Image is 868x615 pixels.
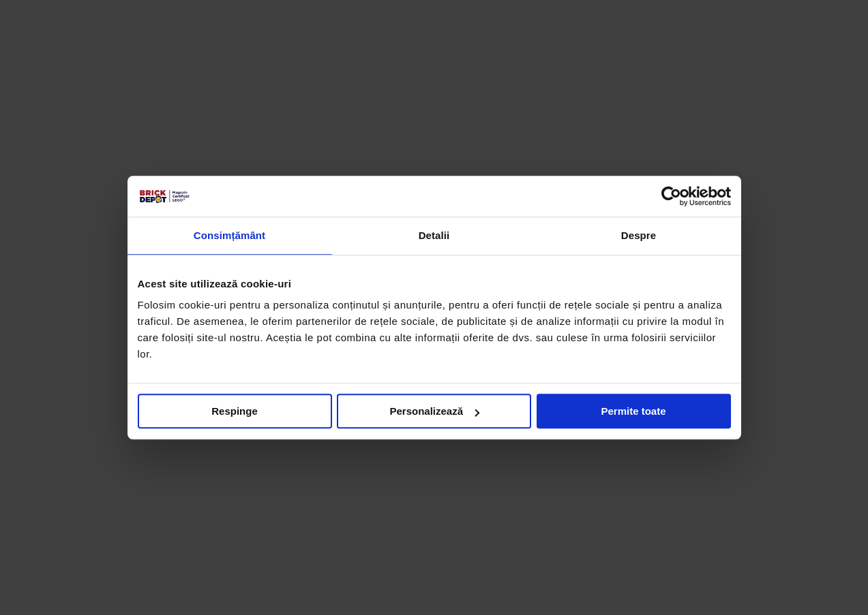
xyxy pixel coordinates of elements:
a: Consimțământ [128,217,332,255]
a: Despre [537,217,741,255]
div: Acest site utilizează cookie-uri [138,276,731,292]
button: Permite toate [537,394,731,428]
button: Respinge [138,394,332,428]
a: Detalii [332,217,537,255]
button: Personalizează [337,394,531,428]
img: siglă [138,189,191,204]
div: Folosim cookie-uri pentru a personaliza conținutul și anunțurile, pentru a oferi funcții de rețel... [138,297,731,362]
a: Usercentrics Cookiebot - opens in a new window [612,186,731,206]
